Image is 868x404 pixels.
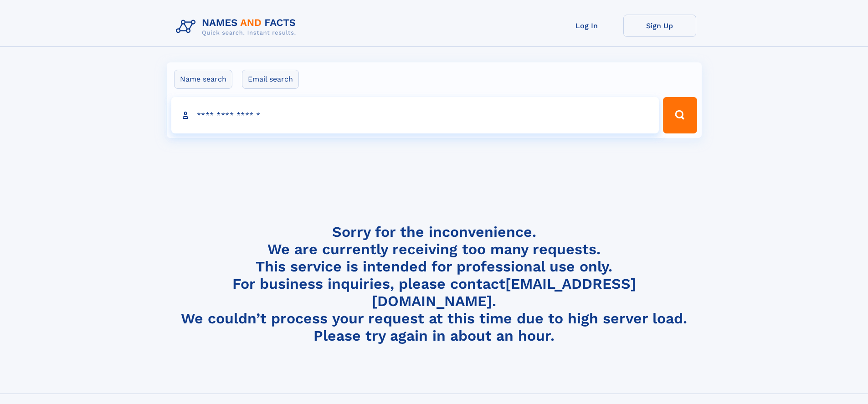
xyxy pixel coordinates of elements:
[372,275,636,310] a: [EMAIL_ADDRESS][DOMAIN_NAME]
[174,70,232,89] label: Name search
[663,97,697,133] button: Search Button
[172,223,696,345] h4: Sorry for the inconvenience. We are currently receiving too many requests. This service is intend...
[550,15,623,37] a: Log In
[623,15,696,37] a: Sign Up
[242,70,299,89] label: Email search
[172,15,303,39] img: Logo Names and Facts
[171,97,659,133] input: search input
